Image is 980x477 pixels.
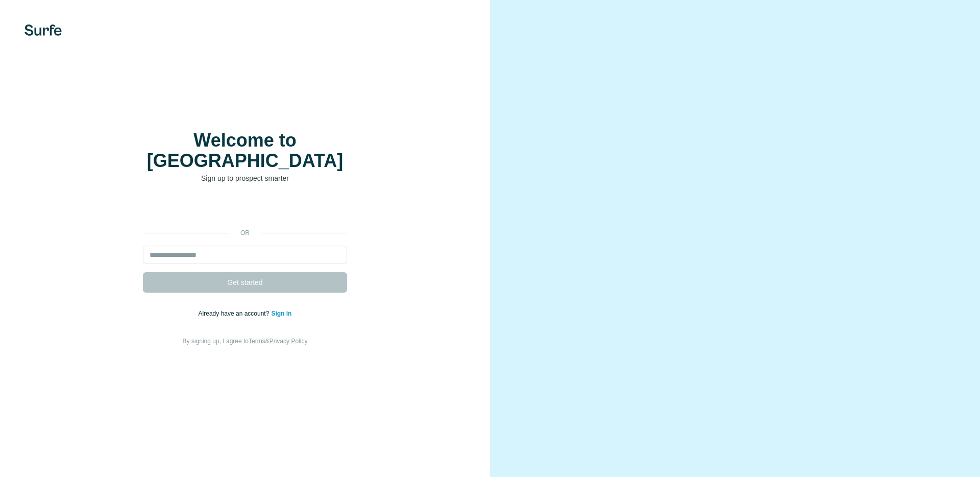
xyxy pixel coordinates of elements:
[229,228,261,237] p: or
[138,199,352,221] iframe: Sign in with Google Button
[143,173,347,183] p: Sign up to prospect smarter
[143,130,347,171] h1: Welcome to [GEOGRAPHIC_DATA]
[183,338,308,345] span: By signing up, I agree to &
[199,310,272,317] span: Already have an account?
[269,338,308,345] a: Privacy Policy
[249,338,265,345] a: Terms
[271,310,291,317] a: Sign in
[24,25,62,36] img: Surfe's logo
